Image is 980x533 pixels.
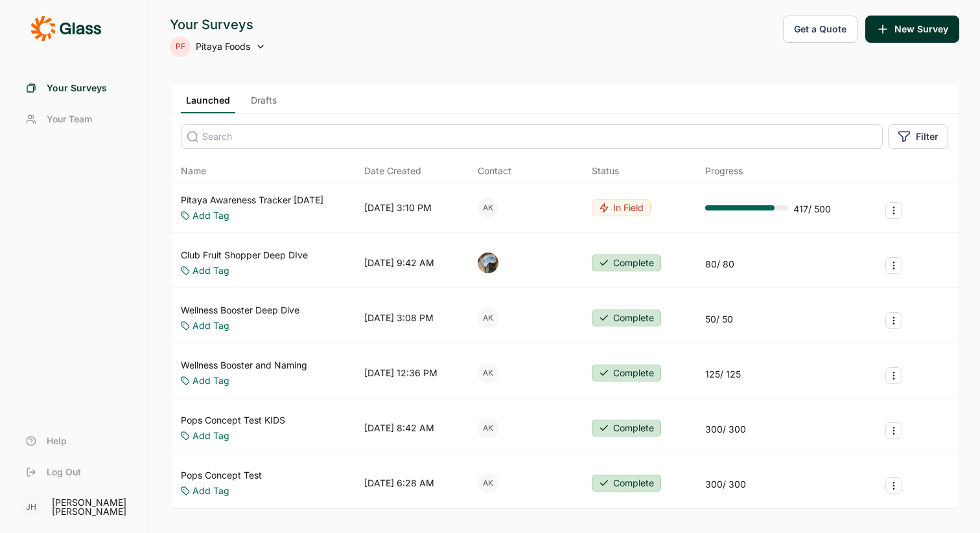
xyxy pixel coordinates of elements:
button: Survey Actions [885,202,902,219]
button: New Survey [865,16,959,43]
div: Contact [478,164,511,177]
button: Survey Actions [885,312,902,329]
div: 80 / 80 [705,258,734,271]
a: Add Tag [192,319,229,332]
a: Add Tag [192,484,229,497]
span: Pitaya Foods [196,40,250,53]
button: Filter [888,124,948,149]
button: Complete [592,475,661,492]
a: Wellness Booster Deep Dive [181,304,299,317]
div: AK [478,363,498,383]
a: Add Tag [192,209,229,222]
span: Your Surveys [47,82,107,95]
div: Status [592,164,619,177]
button: Complete [592,310,661,326]
div: [DATE] 3:10 PM [364,201,432,214]
a: Wellness Booster and Naming [181,359,307,372]
span: Your Team [47,113,92,126]
div: 125 / 125 [705,368,741,381]
div: [DATE] 8:42 AM [364,422,434,435]
button: Survey Actions [885,477,902,494]
button: Complete [592,420,661,437]
div: 50 / 50 [705,313,733,326]
a: Launched [181,94,235,113]
span: Help [47,435,67,448]
a: Add Tag [192,374,229,387]
button: Survey Actions [885,367,902,384]
div: 417 / 500 [793,203,831,216]
div: [PERSON_NAME] [PERSON_NAME] [52,498,133,516]
div: PF [170,36,191,57]
div: [DATE] 6:28 AM [364,477,434,490]
a: Pops Concept Test KIDS [181,414,285,427]
a: Add Tag [192,429,229,442]
div: JH [21,497,41,517]
button: In Field [592,199,651,216]
div: [DATE] 12:36 PM [364,367,437,380]
span: Log Out [47,466,81,479]
button: Complete [592,255,661,271]
div: 300 / 300 [705,478,746,491]
div: Your Surveys [170,16,266,34]
a: Pitaya Awareness Tracker [DATE] [181,194,323,207]
button: Survey Actions [885,422,902,439]
div: AK [478,473,498,493]
a: Drafts [246,94,282,113]
div: AK [478,308,498,328]
span: Filter [916,130,939,143]
div: AK [478,198,498,218]
img: ocn8z7iqvmiiaveqkfqd.png [478,253,498,273]
div: [DATE] 3:08 PM [364,312,434,324]
button: Complete [592,365,661,381]
a: Add Tag [192,264,229,277]
a: Club Fruit Shopper Deep DIve [181,249,308,262]
input: Search [181,124,883,149]
div: Progress [705,164,743,177]
div: 300 / 300 [705,423,746,436]
div: [DATE] 9:42 AM [364,256,434,269]
span: Date Created [364,164,421,177]
a: Pops Concept Test [181,469,262,482]
button: Get a Quote [783,16,857,43]
span: Name [181,164,206,177]
button: Survey Actions [885,257,902,274]
div: AK [478,418,498,438]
